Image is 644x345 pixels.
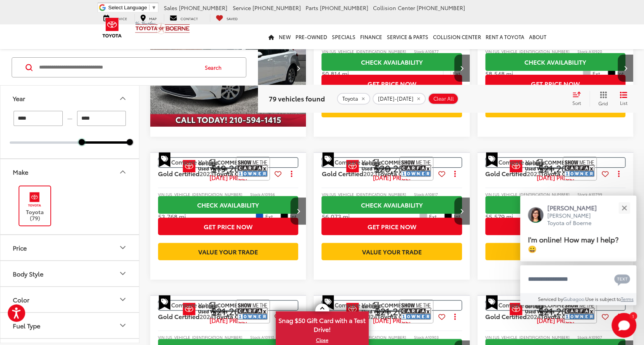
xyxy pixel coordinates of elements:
[149,5,149,10] span: ​
[433,96,454,102] span: Clear All
[118,94,127,103] div: Year
[159,152,170,167] span: Special
[98,15,127,40] img: Toyota
[13,321,40,329] div: Fuel Type
[151,5,156,10] span: ▼
[378,96,414,102] span: [DATE]-[DATE]
[13,168,28,175] div: Make
[0,159,140,184] button: MakeMake
[290,55,306,82] button: Next image
[448,310,462,323] button: Actions
[158,301,219,309] label: Compare Vehicle
[13,244,27,251] div: Price
[0,312,140,338] button: Fuel TypeFuel Type
[621,295,634,302] a: Terms
[118,269,127,278] div: Body Style
[632,314,634,318] span: 1
[611,313,636,338] svg: Start Chat
[197,58,233,77] button: Search
[266,24,276,49] a: Home
[158,158,219,166] label: Compare Vehicle
[620,100,627,106] span: List
[547,203,605,212] p: [PERSON_NAME]
[616,199,632,216] button: Close
[0,261,140,286] button: Body StyleBody Style
[13,94,25,102] div: Year
[428,93,459,105] button: Clear All
[572,100,581,106] span: Sort
[19,190,51,221] label: Toyota (79)
[108,5,147,10] span: Select Language
[108,5,156,10] a: Select Language​
[0,235,140,260] button: PricePrice
[585,295,621,302] span: Use is subject to
[538,295,563,302] span: Serviced by
[118,167,127,177] div: Make
[454,170,456,177] span: dropdown dots
[118,321,127,330] div: Fuel Type
[227,16,238,21] span: Saved
[373,4,415,12] span: Collision Center
[454,197,470,225] button: Next image
[485,158,546,166] label: Compare Vehicle
[454,313,456,319] span: dropdown dots
[598,100,608,106] span: Grid
[322,152,334,167] span: Special
[276,312,368,336] span: Snag $50 Gift Card with a Test Drive!
[118,243,127,252] div: Price
[527,24,549,49] a: About
[276,24,293,49] a: New
[618,55,633,82] button: Next image
[285,167,298,180] button: Actions
[520,265,636,293] textarea: Type your message
[14,111,63,126] input: minimum
[290,197,306,225] button: Next image
[306,4,318,12] span: Parts
[486,152,498,167] span: Special
[164,14,204,22] a: Contact
[373,93,426,105] button: remove 2023-2025
[485,301,546,309] label: Compare Vehicle
[618,170,619,177] span: dropdown dots
[179,4,227,12] span: [PHONE_NUMBER]
[431,24,483,49] a: Collision Center
[322,295,334,310] span: Special
[13,295,29,303] div: Color
[13,269,43,277] div: Body Style
[0,287,140,312] button: ColorColor
[38,58,197,77] form: Search by Make, Model, or Keyword
[293,24,330,49] a: Pre-Owned
[77,111,126,126] input: maximum
[233,4,251,12] span: Service
[528,234,618,254] span: I'm online! How may I help? 😀
[337,93,370,105] button: remove Toyota
[612,167,625,180] button: Actions
[321,301,382,309] label: Compare Vehicle
[164,4,177,12] span: Sales
[24,190,45,208] img: Vic Vaughan Toyota of Boerne in Boerne, TX)
[483,24,527,49] a: Rent a Toyota
[252,4,301,12] span: [PHONE_NUMBER]
[321,158,382,166] label: Compare Vehicle
[358,24,385,49] a: Finance
[568,91,589,106] button: Select sort value
[65,115,75,122] span: —
[0,86,140,111] button: YearYear
[614,91,633,106] button: List View
[159,295,170,310] span: Special
[486,295,498,310] span: Special
[611,313,636,338] button: Toggle Chat Window
[342,96,358,102] span: Toyota
[547,212,605,227] p: [PERSON_NAME] Toyota of Boerne
[135,21,190,34] img: Vic Vaughan Toyota of Boerne
[269,94,325,103] span: 79 vehicles found
[134,14,162,22] a: Map
[612,270,632,288] button: Chat with SMS
[385,24,431,49] a: Service & Parts: Opens in a new tab
[291,170,292,177] span: dropdown dots
[98,14,133,22] a: Service
[612,310,625,323] button: Actions
[448,167,462,180] button: Actions
[589,91,614,106] button: Grid View
[210,14,244,22] a: My Saved Vehicles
